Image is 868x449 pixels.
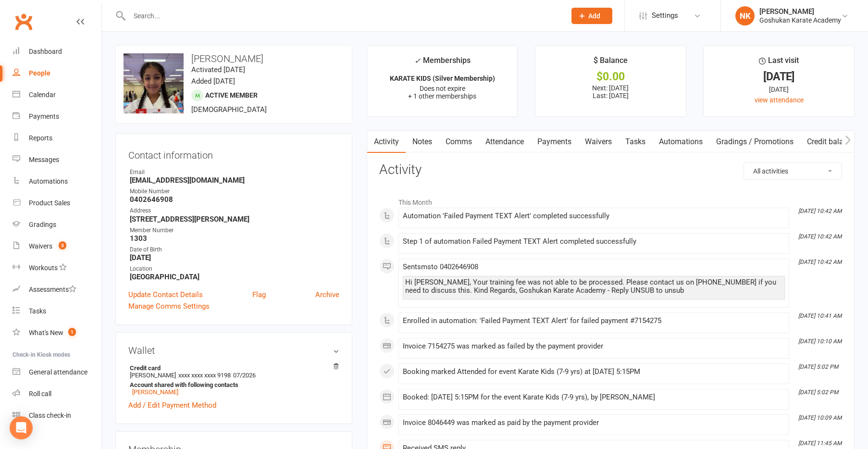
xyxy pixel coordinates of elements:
strong: 0402646908 [130,195,339,204]
span: Add [588,12,600,20]
a: Automations [12,171,101,192]
div: Automation 'Failed Payment TEXT Alert' completed successfully [403,212,785,220]
a: Assessments [12,279,101,300]
h3: Activity [379,162,842,177]
span: [DEMOGRAPHIC_DATA] [191,105,267,114]
a: Attendance [479,131,531,153]
span: Settings [652,5,678,26]
div: Hi [PERSON_NAME], Your training fee was not able to be processed. Please contact us on [PHONE_NUM... [405,278,782,295]
input: Search... [126,9,559,23]
i: [DATE] 10:10 AM [798,338,842,345]
li: This Month [379,192,842,208]
a: Product Sales [12,192,101,214]
div: Reports [29,134,52,142]
a: General attendance kiosk mode [12,362,101,383]
strong: 1303 [130,234,339,243]
div: Dashboard [29,48,62,55]
div: Goshukan Karate Academy [759,16,841,25]
span: + 1 other memberships [408,92,476,100]
strong: KARATE KIDS (Silver Membership) [390,75,495,82]
i: [DATE] 10:42 AM [798,208,842,214]
a: Gradings / Promotions [709,131,800,153]
div: General attendance [29,368,87,376]
div: What's New [29,329,63,337]
a: Clubworx [12,10,36,34]
div: Tasks [29,307,46,315]
div: Workouts [29,264,58,272]
div: Booking marked Attended for event Karate Kids (7-9 yrs) at [DATE] 5:15PM [403,368,785,376]
a: Tasks [619,131,652,153]
i: [DATE] 10:41 AM [798,312,842,319]
div: Class check-in [29,412,71,419]
div: Invoice 7154275 was marked as failed by the payment provider [403,342,785,350]
h3: [PERSON_NAME] [124,53,344,64]
a: Gradings [12,214,101,236]
a: Messages [12,149,101,171]
div: Location [130,264,339,274]
div: Messages [29,156,59,163]
a: Waivers [578,131,619,153]
li: [PERSON_NAME] [128,363,339,397]
a: Class kiosk mode [12,405,101,426]
a: Manage Comms Settings [128,300,210,312]
span: Sent sms to 0402646908 [403,262,478,271]
div: Last visit [759,54,799,72]
div: Open Intercom Messenger [10,416,33,439]
a: Activity [367,131,406,153]
div: [DATE] [712,72,845,82]
strong: [STREET_ADDRESS][PERSON_NAME] [130,215,339,224]
div: Roll call [29,390,51,398]
div: $0.00 [544,72,677,82]
div: Automations [29,177,68,185]
a: [PERSON_NAME] [132,388,178,396]
strong: [GEOGRAPHIC_DATA] [130,273,339,281]
div: Mobile Number [130,187,339,196]
i: ✓ [414,56,421,65]
div: Booked: [DATE] 5:15PM for the event Karate Kids (7-9 yrs), by [PERSON_NAME] [403,393,785,401]
div: Gradings [29,221,56,228]
time: Added [DATE] [191,77,235,86]
span: Active member [205,91,258,99]
div: Step 1 of automation Failed Payment TEXT Alert completed successfully [403,237,785,246]
a: Add / Edit Payment Method [128,399,216,411]
a: Payments [531,131,578,153]
div: Date of Birth [130,245,339,254]
h3: Contact information [128,146,339,161]
div: Payments [29,112,59,120]
div: Memberships [414,54,471,72]
a: Reports [12,127,101,149]
span: Does not expire [420,85,465,92]
p: Next: [DATE] Last: [DATE] [544,84,677,100]
div: Waivers [29,242,52,250]
div: Invoice 8046449 was marked as paid by the payment provider [403,419,785,427]
a: Workouts [12,257,101,279]
span: 1 [68,328,76,336]
strong: [DATE] [130,253,339,262]
div: Email [130,168,339,177]
i: [DATE] 5:02 PM [798,363,838,370]
strong: Account shared with following contacts [130,381,335,388]
div: NK [735,6,755,25]
a: Waivers 3 [12,236,101,257]
i: [DATE] 10:09 AM [798,414,842,421]
a: Payments [12,106,101,127]
a: Tasks [12,300,101,322]
a: view attendance [755,96,804,104]
div: Product Sales [29,199,70,207]
div: Enrolled in automation: 'Failed Payment TEXT Alert' for failed payment #7154275 [403,317,785,325]
div: People [29,69,50,77]
div: $ Balance [594,54,628,72]
div: Calendar [29,91,56,99]
h3: Wallet [128,345,339,356]
div: Member Number [130,226,339,235]
div: Assessments [29,286,76,293]
a: Dashboard [12,41,101,62]
a: Update Contact Details [128,289,203,300]
span: xxxx xxxx xxxx 9198 [178,372,231,379]
a: Flag [252,289,266,300]
a: What's New1 [12,322,101,344]
a: Archive [315,289,339,300]
i: [DATE] 11:45 AM [798,440,842,447]
i: [DATE] 5:02 PM [798,389,838,396]
i: [DATE] 10:42 AM [798,233,842,240]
